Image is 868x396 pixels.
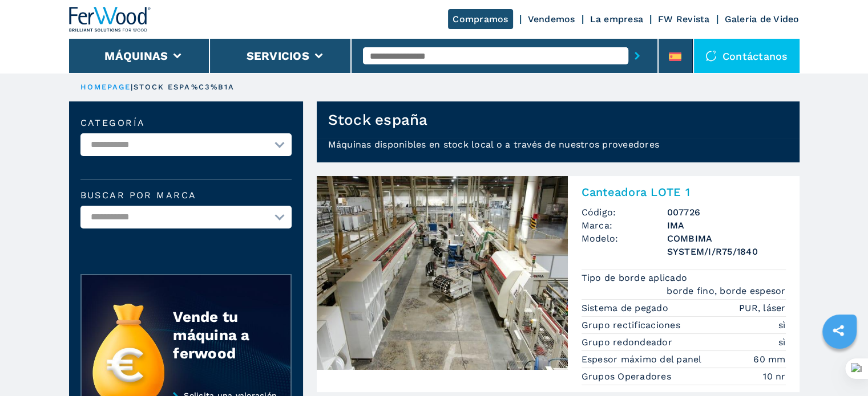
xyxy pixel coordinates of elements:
[582,302,672,315] p: Sistema de pegado
[247,49,309,63] button: Servicios
[705,50,717,62] img: Contáctanos
[667,232,786,258] h3: COMBIMA SYSTEM/I/R75/1840
[778,336,786,349] em: sì
[739,301,786,315] em: PUR, láser
[582,336,676,349] p: Grupo redondeador
[448,9,512,29] a: Compramos
[173,308,268,362] div: Vende tu máquina a ferwood
[628,43,646,69] button: submit-button
[725,14,800,25] a: Galeria de Video
[131,83,133,91] span: |
[80,119,292,128] label: categoría
[328,139,660,150] span: Máquinas disponibles en stock local o a través de nuestros proveedores
[582,319,684,332] p: Grupo rectificaciones
[69,7,151,32] img: Ferwood
[317,176,568,370] img: Canteadora LOTE 1 IMA COMBIMA SYSTEM/I/R75/1840
[778,319,786,332] em: sì
[317,176,800,392] a: Canteadora LOTE 1 IMA COMBIMA SYSTEM/I/R75/1840Canteadora LOTE 1Código:007726Marca:IMAModelo:COMB...
[582,185,786,199] h3: Canteadora LOTE 1
[819,345,859,387] iframe: Chat
[667,219,786,232] h3: IMA
[582,272,691,284] p: Tipo de borde aplicado
[658,14,710,25] a: FW Revista
[694,39,800,73] div: Contáctanos
[753,353,785,366] em: 60 mm
[763,370,785,383] em: 10 nr
[528,14,575,25] a: Vendemos
[667,206,786,219] h3: 007726
[328,111,428,129] h1: Stock españa
[667,284,785,297] em: borde fino, borde espesor
[824,316,853,345] a: sharethis
[590,14,644,25] a: La empresa
[104,49,168,63] button: Máquinas
[80,191,292,200] label: Buscar por marca
[582,232,667,258] span: Modelo:
[582,370,675,383] p: Grupos Operadores
[582,219,667,232] span: Marca:
[134,82,235,92] p: stock espa%C3%B1a
[582,206,667,219] span: Código:
[80,83,131,91] a: HOMEPAGE
[582,353,705,366] p: Espesor máximo del panel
